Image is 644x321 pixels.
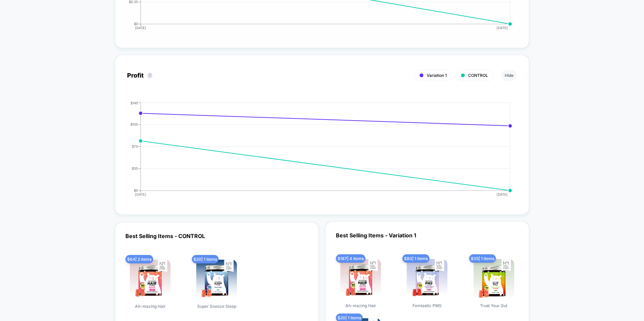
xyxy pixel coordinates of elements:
[135,26,146,30] tspan: [DATE]
[407,259,447,300] img: produt
[197,304,236,309] span: Super Snooze Sleep
[125,255,153,263] span: $ 64 | 2 items
[147,73,153,78] button: ?
[340,259,381,300] img: produt
[345,303,376,308] span: Ah-mazing Hair
[192,255,219,263] span: $ 20 | 1 items
[427,73,447,78] span: Variation 1
[130,122,138,126] tspan: $105
[134,22,138,26] tspan: $0
[336,254,365,263] span: $ 187 | 4 items
[134,188,138,192] tspan: $0
[132,144,138,148] tspan: $70
[130,260,170,300] img: produt
[130,101,138,105] tspan: $140
[468,73,488,78] span: CONTROL
[135,192,146,196] tspan: [DATE]
[497,192,508,196] tspan: [DATE]
[412,303,442,308] span: Femtastic PMS
[501,70,517,81] button: Hide
[474,259,514,300] img: produt
[480,303,507,308] span: Trust Your Gut
[497,26,508,30] tspan: [DATE]
[402,254,429,263] span: $ 80 | 1 items
[135,304,166,309] span: Ah-mazing Hair
[196,260,237,300] img: produt
[120,101,510,202] div: PROFIT
[132,166,138,170] tspan: $35
[469,254,496,263] span: $ 35 | 1 items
